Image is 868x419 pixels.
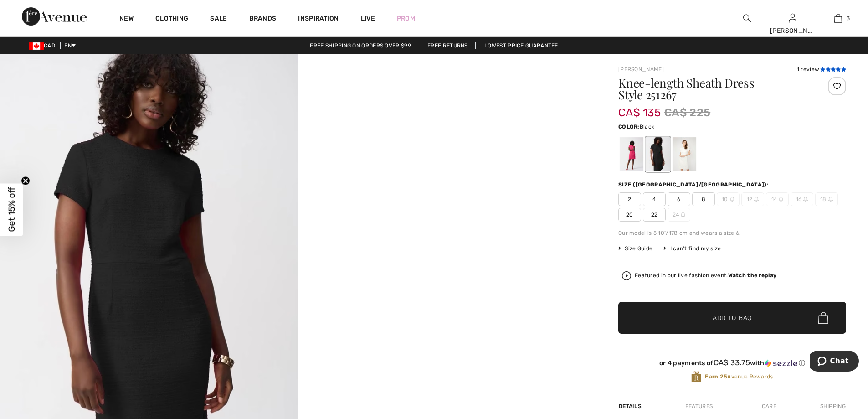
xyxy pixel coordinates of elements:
[618,181,770,189] div: Size ([GEOGRAPHIC_DATA]/[GEOGRAPHIC_DATA]):
[618,97,661,119] span: CA$ 135
[754,197,759,202] img: ring-m.svg
[361,14,375,23] a: Live
[298,15,339,24] span: Inspiration
[618,124,640,130] span: Color:
[789,13,796,24] img: My Info
[21,176,30,185] button: Close teaser
[303,42,418,49] a: Free shipping on orders over $99
[6,187,17,232] span: Get 15% off
[741,192,764,206] span: 12
[119,15,134,24] a: New
[797,65,846,73] div: 1 review
[620,137,643,171] div: Pink
[618,358,846,371] div: or 4 payments ofCA$ 33.75withSezzle Click to learn more about Sezzle
[815,192,838,206] span: 18
[64,42,76,49] span: EN
[770,26,815,36] div: [PERSON_NAME]
[705,372,773,381] span: Avenue Rewards
[730,197,734,202] img: ring-m.svg
[779,197,783,202] img: ring-m.svg
[618,398,644,414] div: Details
[847,14,850,22] span: 3
[691,371,701,383] img: Avenue Rewards
[834,13,842,24] img: My Bag
[29,42,44,50] img: Canadian Dollar
[681,212,685,217] img: ring-m.svg
[155,15,188,24] a: Clothing
[766,192,789,206] span: 14
[816,13,860,24] a: 3
[673,137,696,171] div: Off White
[622,271,631,280] img: Watch the replay
[420,42,476,49] a: Free Returns
[714,358,750,367] span: CA$ 33.75
[618,244,652,253] span: Size Guide
[249,15,277,24] a: Brands
[477,42,565,49] a: Lowest Price Guarantee
[818,398,846,414] div: Shipping
[210,15,227,24] a: Sale
[618,77,808,101] h1: Knee-length Sheath Dress Style 251267
[728,272,777,279] strong: Watch the replay
[618,66,664,72] a: [PERSON_NAME]
[29,42,59,49] span: CAD
[717,192,740,206] span: 10
[678,398,720,414] div: Features
[818,312,828,324] img: Bag.svg
[713,313,752,323] span: Add to Bag
[754,398,784,414] div: Care
[668,208,690,222] span: 24
[743,13,751,24] img: search the website
[692,192,715,206] span: 8
[397,14,415,23] a: Prom
[618,192,641,206] span: 2
[640,124,655,130] span: Black
[618,208,641,222] span: 20
[791,192,813,206] span: 16
[643,192,666,206] span: 4
[646,137,670,171] div: Black
[828,197,833,202] img: ring-m.svg
[803,197,808,202] img: ring-m.svg
[618,358,846,367] div: or 4 payments of with
[789,14,796,22] a: Sign In
[635,273,776,279] div: Featured in our live fashion event.
[664,104,710,121] span: CA$ 225
[22,7,87,26] img: 1ère Avenue
[298,54,597,203] video: Your browser does not support the video tag.
[765,359,797,367] img: Sezzle
[643,208,666,222] span: 22
[705,373,727,380] strong: Earn 25
[810,351,859,373] iframe: Opens a widget where you can chat to one of our agents
[618,229,846,237] div: Our model is 5'10"/178 cm and wears a size 6.
[618,302,846,334] button: Add to Bag
[663,244,721,253] div: I can't find my size
[668,192,690,206] span: 6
